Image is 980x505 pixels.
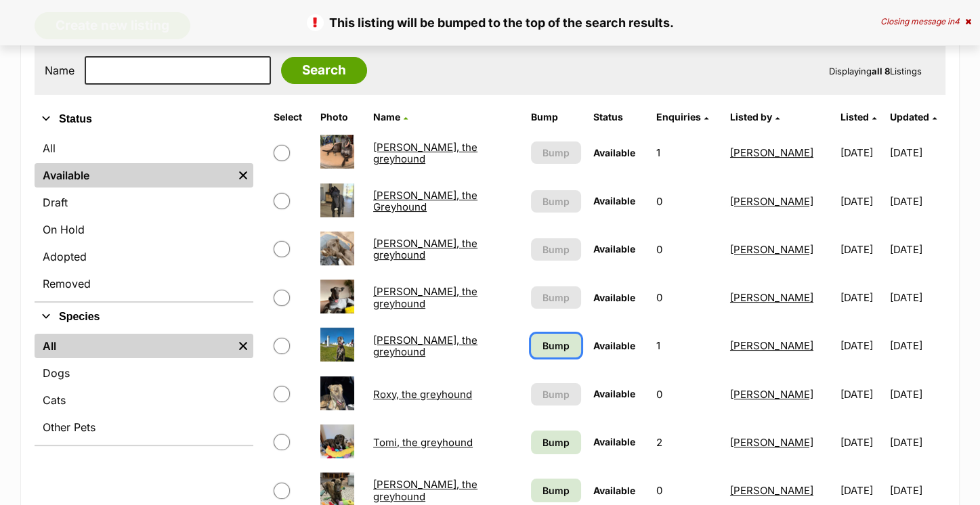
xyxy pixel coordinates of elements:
td: 0 [650,226,723,273]
a: Listed by [730,111,780,123]
span: Available [593,195,635,206]
span: Available [593,436,635,447]
a: Listed [840,111,876,123]
td: [DATE] [890,129,944,176]
a: [PERSON_NAME] [730,339,813,352]
th: Status [588,106,649,128]
td: 2 [650,419,723,466]
td: [DATE] [890,419,944,466]
span: Available [593,292,635,303]
a: Removed [35,271,253,296]
span: Bump [542,435,570,449]
a: All [35,136,253,160]
a: [PERSON_NAME], the greyhound [373,237,477,261]
a: Remove filter [233,163,253,188]
a: All [35,334,233,358]
span: Bump [542,338,570,353]
span: Bump [542,387,570,401]
p: This listing will be bumped to the top of the search results. [14,14,966,32]
a: Adopted [35,244,253,269]
span: 4 [954,16,960,26]
a: Bump [531,479,581,502]
input: Search [281,57,367,84]
a: [PERSON_NAME], the greyhound [373,141,477,165]
a: Available [35,163,233,188]
a: Bump [531,334,581,357]
span: Name [373,111,400,123]
td: 0 [650,371,723,418]
button: Species [35,308,253,326]
span: Bump [542,483,570,498]
span: Available [593,147,635,158]
td: [DATE] [890,178,944,225]
div: Species [35,331,253,445]
a: Enquiries [656,111,708,123]
a: Dogs [35,361,253,385]
a: [PERSON_NAME], the Greyhound [373,189,477,213]
a: Updated [890,111,937,123]
a: Bump [531,431,581,454]
a: Name [373,111,408,123]
button: Status [35,110,253,128]
span: Listed by [730,111,772,123]
td: [DATE] [834,274,889,321]
a: [PERSON_NAME] [730,484,813,497]
span: Available [593,243,635,255]
td: [DATE] [890,371,944,418]
td: 0 [650,178,723,225]
a: Roxy, the greyhound [373,388,472,401]
button: Bump [531,286,581,309]
a: [PERSON_NAME], the greyhound [373,285,477,309]
a: Remove filter [233,334,253,358]
strong: all 8 [872,66,890,76]
td: [DATE] [890,322,944,369]
a: Cats [35,388,253,412]
label: Name [45,64,74,76]
span: Bump [542,194,570,208]
span: Listed [840,111,868,123]
span: translation missing: en.admin.listings.index.attributes.enquiries [656,111,700,123]
span: Updated [890,111,929,123]
span: Bump [542,290,570,305]
a: [PERSON_NAME] [730,195,813,208]
td: [DATE] [890,274,944,321]
th: Photo [315,106,366,128]
div: Closing message in [880,17,971,26]
a: [PERSON_NAME] [730,291,813,304]
button: Bump [531,238,581,261]
th: Bump [526,106,587,128]
a: [PERSON_NAME] [730,388,813,401]
span: Available [593,340,635,351]
a: [PERSON_NAME] [730,243,813,256]
a: Other Pets [35,415,253,439]
a: [PERSON_NAME] [730,436,813,449]
td: [DATE] [834,129,889,176]
a: [PERSON_NAME], the greyhound [373,478,477,502]
td: [DATE] [834,371,889,418]
td: [DATE] [890,226,944,273]
a: On Hold [35,217,253,242]
td: 1 [650,129,723,176]
a: [PERSON_NAME], the greyhound [373,334,477,358]
td: [DATE] [834,226,889,273]
td: [DATE] [834,178,889,225]
button: Bump [531,190,581,213]
td: [DATE] [834,419,889,466]
td: 1 [650,322,723,369]
span: Available [593,485,635,496]
div: Status [35,133,253,301]
span: Bump [542,146,570,160]
button: Bump [531,141,581,164]
span: Displaying Listings [829,66,922,76]
td: 0 [650,274,723,321]
span: Bump [542,242,570,257]
a: Draft [35,190,253,215]
button: Bump [531,383,581,405]
td: [DATE] [834,322,889,369]
th: Select [268,106,314,128]
span: Available [593,388,635,399]
a: Tomi, the greyhound [373,436,473,449]
a: [PERSON_NAME] [730,146,813,159]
